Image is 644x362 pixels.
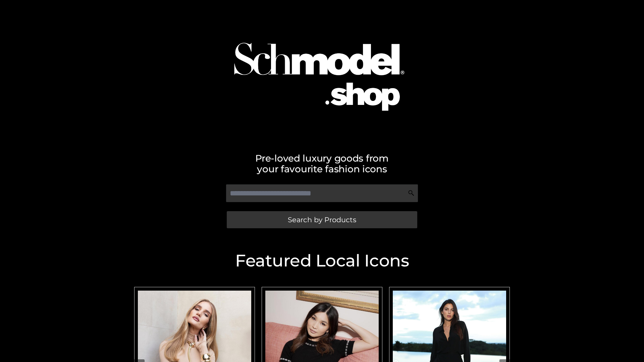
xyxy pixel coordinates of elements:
span: Search by Products [288,216,356,223]
a: Search by Products [227,211,417,228]
h2: Pre-loved luxury goods from your favourite fashion icons [131,153,513,174]
img: Search Icon [408,190,415,196]
h2: Featured Local Icons​ [131,252,513,269]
